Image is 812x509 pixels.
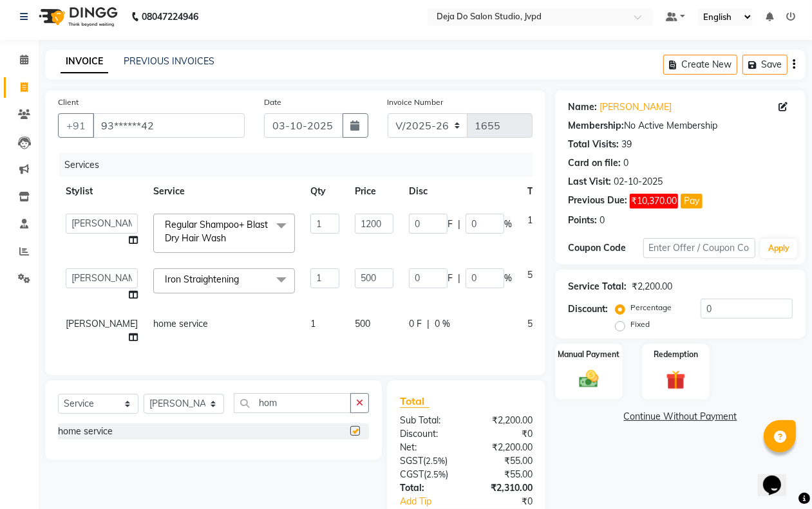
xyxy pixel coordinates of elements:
[239,273,245,285] a: x
[568,214,597,227] div: Points:
[388,97,444,108] label: Invoice Number
[568,280,627,293] div: Service Total:
[426,456,445,466] span: 2.5%
[558,410,803,423] a: Continue Without Payment
[390,427,466,441] div: Discount:
[264,97,281,108] label: Date
[466,454,542,468] div: ₹55.00
[568,194,627,208] div: Previous Due:
[58,97,79,108] label: Client
[632,280,672,293] div: ₹2,200.00
[466,414,542,427] div: ₹2,200.00
[568,156,621,170] div: Card on file:
[600,214,605,227] div: 0
[124,55,214,67] a: PREVIOUS INVOICES
[573,368,604,390] img: _cash.svg
[504,217,512,231] span: %
[390,414,466,427] div: Sub Total:
[621,138,632,151] div: 39
[630,194,678,208] span: ₹10,370.00
[568,119,793,133] div: No Active Membership
[568,175,611,189] div: Last Visit:
[479,495,542,508] div: ₹0
[568,138,619,151] div: Total Visits:
[458,217,460,231] span: |
[409,317,422,331] span: 0 F
[760,239,797,258] button: Apply
[600,100,672,114] a: [PERSON_NAME]
[303,177,347,206] th: Qty
[527,318,543,329] span: 525
[742,55,788,75] button: Save
[520,177,557,206] th: Total
[59,153,542,177] div: Services
[390,495,479,508] a: Add Tip
[401,177,520,206] th: Disc
[527,214,548,226] span: 1260
[466,481,542,495] div: ₹2,310.00
[66,318,138,329] span: [PERSON_NAME]
[310,318,316,329] span: 1
[390,441,466,454] div: Net:
[568,241,643,255] div: Coupon Code
[654,349,698,360] label: Redemption
[390,481,466,495] div: Total:
[630,319,650,330] label: Fixed
[400,394,430,408] span: Total
[435,317,450,331] span: 0 %
[58,425,113,438] div: home service
[234,393,351,413] input: Search or Scan
[390,468,466,481] div: ( )
[458,272,460,285] span: |
[466,427,542,441] div: ₹0
[643,238,755,258] input: Enter Offer / Coupon Code
[58,177,146,206] th: Stylist
[466,441,542,454] div: ₹2,200.00
[558,349,620,360] label: Manual Payment
[427,317,430,331] span: |
[153,318,208,329] span: home service
[448,217,453,231] span: F
[623,156,628,170] div: 0
[165,219,268,244] span: Regular Shampoo+ Blast Dry Hair Wash
[681,194,703,208] button: Pay
[448,272,453,285] span: F
[758,458,799,496] iframe: chat widget
[347,177,401,206] th: Price
[568,302,608,316] div: Discount:
[527,269,543,281] span: 525
[630,302,672,313] label: Percentage
[660,368,691,392] img: _gift.svg
[400,468,424,480] span: CGST
[504,272,512,285] span: %
[390,454,466,468] div: ( )
[226,232,232,244] a: x
[93,113,245,138] input: Search by Name/Mobile/Email/Code
[355,318,370,329] span: 500
[426,469,446,479] span: 2.5%
[663,55,737,75] button: Create New
[400,455,423,467] span: SGST
[568,100,597,114] div: Name:
[568,119,624,133] div: Membership:
[466,468,542,481] div: ₹55.00
[614,175,663,189] div: 02-10-2025
[58,113,94,138] button: +91
[146,177,303,206] th: Service
[61,50,108,73] a: INVOICE
[165,273,239,285] span: Iron Straightening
